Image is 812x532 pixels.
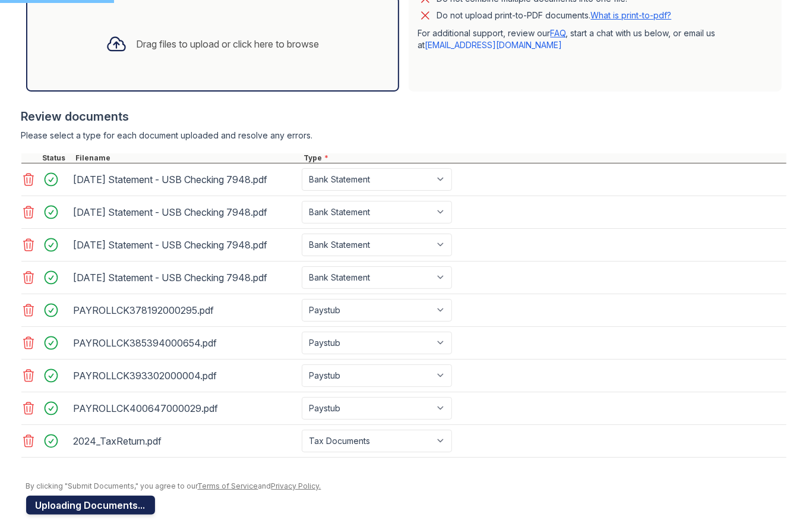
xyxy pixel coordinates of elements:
[74,301,297,320] div: PAYROLLCK378192000295.pdf
[302,153,786,163] div: Type
[40,153,74,163] div: Status
[74,203,297,222] div: [DATE] Statement - USB Checking 7948.pdf
[21,108,786,125] div: Review documents
[26,496,155,515] button: Uploading Documents...
[418,27,772,51] p: For additional support, review our , start a chat with us below, or email us at
[591,10,672,20] a: What is print-to-pdf?
[271,481,321,490] a: Privacy Policy.
[74,366,297,385] div: PAYROLLCK393302000004.pdf
[551,28,566,38] a: FAQ
[74,399,297,418] div: PAYROLLCK400647000029.pdf
[74,333,297,352] div: PAYROLLCK385394000654.pdf
[137,37,320,51] div: Drag files to upload or click here to browse
[26,481,786,491] div: By clicking "Submit Documents," you agree to our and
[21,130,786,141] div: Please select a type for each document uploaded and resolve any errors.
[437,10,672,21] p: Do not upload print-to-PDF documents.
[425,40,563,50] a: [EMAIL_ADDRESS][DOMAIN_NAME]
[74,432,297,451] div: 2024_TaxReturn.pdf
[74,170,297,189] div: [DATE] Statement - USB Checking 7948.pdf
[74,268,297,287] div: [DATE] Statement - USB Checking 7948.pdf
[74,153,302,163] div: Filename
[198,481,258,490] a: Terms of Service
[74,235,297,254] div: [DATE] Statement - USB Checking 7948.pdf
